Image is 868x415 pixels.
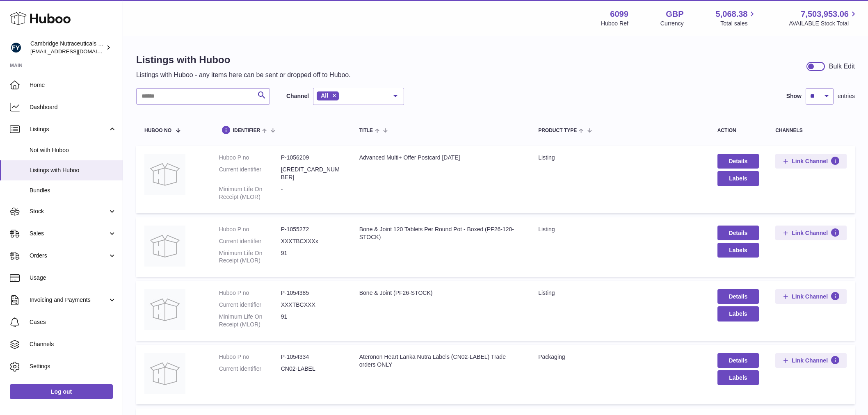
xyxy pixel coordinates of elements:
a: Details [717,154,759,169]
dd: CN02-LABEL [281,365,343,373]
div: listing [538,289,701,297]
img: Advanced Multi+ Offer Postcard September 2025 [144,154,185,195]
dd: 91 [281,313,343,328]
div: packaging [538,353,701,361]
p: Listings with Huboo - any items here can be sent or dropped off to Huboo. [136,71,351,80]
label: Channel [286,92,309,100]
button: Link Channel [775,289,847,304]
span: identifier [233,128,260,133]
div: listing [538,226,701,233]
dt: Current identifier [219,237,281,245]
strong: GBP [666,9,683,20]
div: Cambridge Nutraceuticals Ltd [30,40,104,55]
span: Listings with Huboo [30,166,116,174]
a: Details [717,289,759,304]
div: Bone & Joint 120 Tablets Per Round Pot - Boxed (PF26-120-STOCK) [359,226,522,241]
dd: - [281,185,343,201]
button: Link Channel [775,353,847,368]
dt: Current identifier [219,166,281,181]
dt: Huboo P no [219,154,281,162]
div: listing [538,154,701,162]
button: Labels [717,243,759,258]
span: Bundles [30,187,116,194]
span: Link Channel [792,229,828,237]
dd: P-1055272 [281,226,343,233]
span: AVAILABLE Stock Total [789,20,858,27]
span: Product Type [538,128,577,133]
dt: Current identifier [219,301,281,309]
span: Stock [30,207,108,215]
dt: Minimum Life On Receipt (MLOR) [219,313,281,328]
a: 5,068.38 Total sales [716,9,757,27]
span: Orders [30,252,108,260]
dd: XXXTBCXXXx [281,237,343,245]
button: Labels [717,306,759,321]
a: Log out [10,384,113,399]
a: 7,503,953.06 AVAILABLE Stock Total [789,9,858,27]
span: Not with Huboo [30,146,116,154]
dt: Huboo P no [219,226,281,233]
span: Settings [30,363,116,370]
span: Dashboard [30,103,116,111]
a: Details [717,226,759,240]
span: Link Channel [792,293,828,300]
img: Bone & Joint (PF26-STOCK) [144,289,185,330]
img: huboo@camnutra.com [10,41,22,54]
dd: P-1056209 [281,154,343,162]
span: Sales [30,230,108,237]
div: Bulk Edit [829,62,855,71]
span: Huboo no [144,128,171,133]
dd: 91 [281,249,343,265]
dd: P-1054385 [281,289,343,297]
span: Link Channel [792,157,828,165]
span: [EMAIL_ADDRESS][DOMAIN_NAME] [30,48,121,55]
span: Home [30,81,116,89]
dd: [CREDIT_CARD_NUMBER] [281,166,343,181]
span: Invoicing and Payments [30,296,108,304]
div: Ateronon Heart Lanka Nutra Labels (CN02-LABEL) Trade orders ONLY [359,353,522,369]
img: Bone & Joint 120 Tablets Per Round Pot - Boxed (PF26-120-STOCK) [144,226,185,267]
span: Total sales [720,20,757,27]
div: Currency [660,20,684,27]
span: Listings [30,125,108,133]
h1: Listings with Huboo [136,53,351,66]
button: Link Channel [775,226,847,240]
span: Link Channel [792,357,828,364]
button: Labels [717,171,759,186]
div: Huboo Ref [601,20,628,27]
div: action [717,128,759,133]
label: Show [786,92,802,100]
strong: 6099 [610,9,628,20]
span: title [359,128,373,133]
span: Usage [30,274,116,282]
div: channels [775,128,847,133]
button: Link Channel [775,154,847,169]
span: entries [838,92,855,100]
span: 7,503,953.06 [801,9,849,20]
dt: Huboo P no [219,289,281,297]
dt: Minimum Life On Receipt (MLOR) [219,185,281,201]
span: Cases [30,318,116,326]
span: Channels [30,340,116,348]
dd: XXXTBCXXX [281,301,343,309]
dd: P-1054334 [281,353,343,361]
a: Details [717,353,759,368]
dt: Huboo P no [219,353,281,361]
span: All [321,92,328,99]
div: Advanced Multi+ Offer Postcard [DATE] [359,154,522,162]
img: Ateronon Heart Lanka Nutra Labels (CN02-LABEL) Trade orders ONLY [144,353,185,394]
button: Labels [717,370,759,385]
div: Bone & Joint (PF26-STOCK) [359,289,522,297]
dt: Minimum Life On Receipt (MLOR) [219,249,281,265]
span: 5,068.38 [716,9,748,20]
dt: Current identifier [219,365,281,373]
